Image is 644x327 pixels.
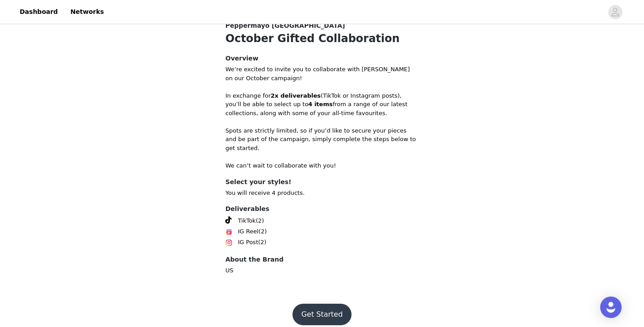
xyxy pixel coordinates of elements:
h4: Overview [225,54,419,63]
strong: 4 items [308,101,332,108]
span: IG Reel [238,227,258,236]
h1: October Gifted Collaboration [225,30,419,47]
img: Instagram Icon [225,239,233,246]
p: US [225,266,419,275]
span: Peppermayo [GEOGRAPHIC_DATA] [225,21,345,30]
p: We’re excited to invite you to collaborate with [PERSON_NAME] on our October campaign! [225,65,419,82]
h4: Deliverables [225,204,419,214]
h4: About the Brand [225,255,419,264]
p: You will receive 4 products. [225,189,419,198]
span: (2) [256,216,264,225]
h4: Select your styles! [225,177,419,187]
div: Open Intercom Messenger [600,297,622,318]
a: Networks [65,2,109,22]
strong: 2x deliverables [271,92,321,99]
span: (2) [258,238,266,247]
p: In exchange for (TikTok or Instagram posts), you’ll be able to select up to from a range of our l... [225,91,419,118]
button: Get Started [292,304,352,325]
span: TikTok [238,216,256,225]
p: We can’t wait to collaborate with you! [225,161,419,170]
p: Spots are strictly limited, so if you’d like to secure your pieces and be part of the campaign, s... [225,126,419,153]
img: Instagram Reels Icon [225,228,233,236]
div: avatar [611,5,619,19]
span: IG Post [238,238,258,247]
span: (2) [258,227,267,236]
a: Dashboard [14,2,63,22]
